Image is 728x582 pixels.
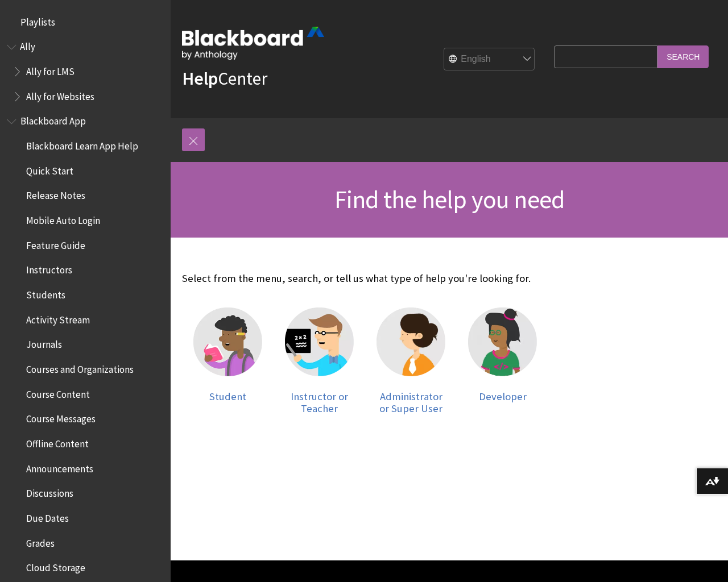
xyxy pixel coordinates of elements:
[20,38,35,53] span: Ally
[26,459,93,475] span: Announcements
[26,484,73,499] span: Discussions
[479,390,527,403] span: Developer
[26,186,85,202] span: Release Notes
[26,261,72,276] span: Instructors
[182,67,267,90] a: HelpCenter
[657,45,709,68] input: Search
[209,390,246,403] span: Student
[26,509,68,524] span: Due Dates
[285,307,354,415] a: Instructor Instructor or Teacher
[193,307,262,415] a: Student Student
[291,390,348,415] span: Instructor or Teacher
[285,307,354,376] img: Instructor
[26,285,65,301] span: Students
[26,236,85,251] span: Feature Guide
[26,385,89,400] span: Course Content
[379,390,442,415] span: Administrator or Super User
[444,48,535,71] select: Site Language Selector
[20,112,85,127] span: Blackboard App
[26,310,89,326] span: Activity Stream
[26,410,95,425] span: Course Messages
[334,184,564,215] span: Find the help you need
[182,67,218,90] strong: Help
[182,271,548,286] p: Select from the menu, search, or tell us what type of help you're looking for.
[26,87,94,102] span: Ally for Websites
[468,307,537,415] a: Developer
[26,161,73,177] span: Quick Start
[20,13,55,28] span: Playlists
[377,307,445,376] img: Administrator
[26,558,85,573] span: Cloud Storage
[26,136,138,152] span: Blackboard Learn App Help
[26,335,61,351] span: Journals
[7,38,164,106] nav: Book outline for Anthology Ally Help
[193,307,262,376] img: Student
[26,534,54,549] span: Grades
[7,13,164,32] nav: Book outline for Playlists
[377,307,445,415] a: Administrator Administrator or Super User
[26,62,74,77] span: Ally for LMS
[182,27,324,60] img: Blackboard by Anthology
[26,434,88,450] span: Offline Content
[26,211,100,226] span: Mobile Auto Login
[26,360,133,375] span: Courses and Organizations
